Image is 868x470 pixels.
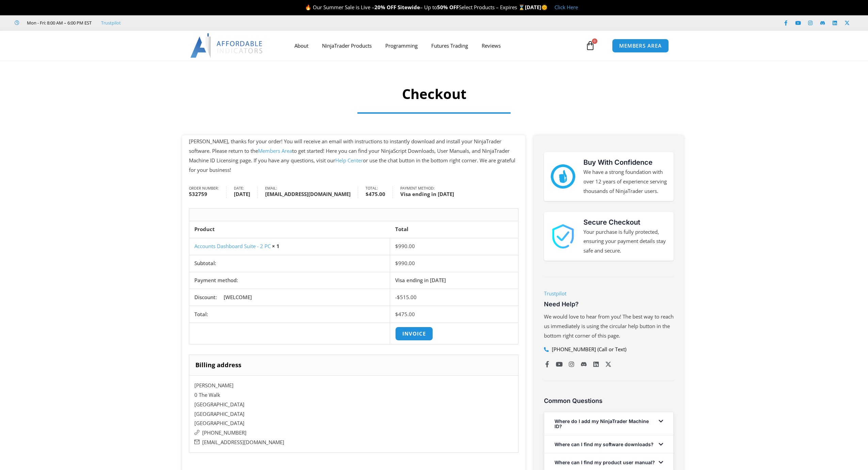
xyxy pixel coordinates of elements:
[395,260,398,266] span: $
[25,19,92,27] span: Mon - Fri: 8:00 AM – 6:00 PM EST
[583,217,667,227] h3: Secure Checkout
[189,306,390,323] th: Total:
[395,327,433,341] a: Invoice order number 532759
[288,38,584,53] nav: Menu
[265,190,351,198] strong: [EMAIL_ADDRESS][DOMAIN_NAME]
[397,294,417,301] span: 515.00
[551,224,575,248] img: 1000913 | Affordable Indicators – NinjaTrader
[189,187,226,198] li: Order number:
[554,4,578,11] a: Click Here
[395,260,415,266] span: 990.00
[335,157,363,164] a: Help Center
[437,4,459,11] strong: 50% OFF
[551,164,575,189] img: mark thumbs good 43913 | Affordable Indicators – NinjaTrader
[189,137,518,175] p: [PERSON_NAME], thanks for your order! You will receive an email with instructions to instantly do...
[395,243,415,249] bdi: 990.00
[592,38,597,44] span: 0
[619,43,662,48] span: MEMBERS AREA
[194,438,513,447] p: [EMAIL_ADDRESS][DOMAIN_NAME]
[390,221,518,238] th: Total
[315,38,379,53] a: NinjaTrader Products
[189,190,219,198] strong: 532759
[234,187,258,198] li: Date:
[189,255,390,272] th: Subtotal:
[554,441,654,447] a: Where can I find my software downloads?
[272,243,279,249] strong: × 1
[390,272,518,289] td: Visa ending in [DATE]
[544,313,674,339] span: We would love to hear from you! The best way to reach us immediately is using the circular help b...
[612,39,669,53] a: MEMBERS AREA
[544,412,673,435] div: Where do I add my NinjaTrader Machine ID?
[400,190,454,198] strong: Visa ending in [DATE]
[475,38,508,53] a: Reviews
[544,397,674,405] h3: Common Questions
[424,38,475,53] a: Futures Trading
[234,190,250,198] strong: [DATE]
[395,294,397,301] span: -
[258,147,292,154] a: Members Area
[583,157,667,167] h3: Buy With Confidence
[190,33,263,58] img: LogoAI | Affordable Indicators – NinjaTrader
[395,311,415,318] span: 475.00
[554,418,649,429] a: Where do I add my NinjaTrader Machine ID?
[374,4,396,11] strong: 20% OFF
[554,459,655,465] a: Where can I find my product user manual?
[366,191,369,197] span: $
[544,435,673,453] div: Where can I find my software downloads?
[395,311,398,318] span: $
[397,294,400,301] span: $
[189,355,518,375] h2: Billing address
[101,19,121,27] a: Trustpilot
[194,243,271,249] a: Accounts Dashboard Suite - 2 PC
[550,345,626,354] span: [PHONE_NUMBER] (Call or Text)
[189,289,390,306] th: Discount: [WELCOME]
[366,191,385,197] bdi: 475.00
[583,227,667,256] p: Your purchase is fully protected, ensuring your payment details stay safe and secure.
[575,36,605,55] a: 0
[395,243,398,249] span: $
[544,290,566,297] a: Trustpilot
[288,38,315,53] a: About
[189,272,390,289] th: Payment method:
[583,167,667,196] p: We have a strong foundation with over 12 years of experience serving thousands of NinjaTrader users.
[544,300,674,308] h3: Need Help?
[243,84,625,103] h1: Checkout
[189,375,518,453] address: [PERSON_NAME] 0 The Walk [GEOGRAPHIC_DATA] [GEOGRAPHIC_DATA] [GEOGRAPHIC_DATA]
[265,187,358,198] li: Email:
[194,428,513,438] p: [PHONE_NUMBER]
[366,187,393,198] li: Total:
[541,4,548,11] span: 🌞
[189,221,390,238] th: Product
[305,4,525,11] span: 🔥 Our Summer Sale is Live – – Up to Select Products – Expires ⌛
[400,187,461,198] li: Payment method:
[379,38,424,53] a: Programming
[525,4,548,11] strong: [DATE]
[398,4,420,11] strong: Sitewide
